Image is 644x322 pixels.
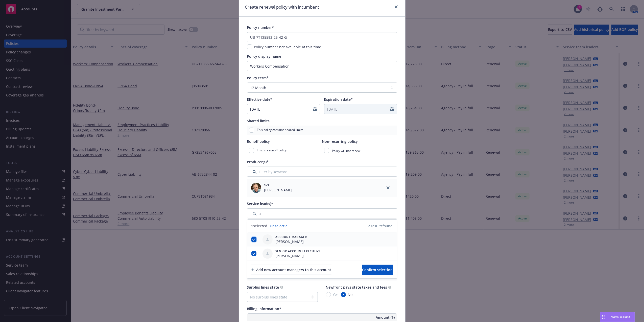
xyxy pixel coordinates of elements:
span: Non-recurring policy [322,139,358,144]
input: MM/DD/YYYY [247,104,313,114]
div: Add new account managers to this account [251,265,331,275]
button: Add new account managers to this account [251,265,331,275]
svg: Calendar [313,107,317,111]
a: close [393,4,399,10]
div: Drag to move [600,312,607,322]
span: Yes [333,292,339,297]
a: close [385,185,391,191]
span: [PERSON_NAME] [276,239,307,244]
span: Shared limits [247,118,270,123]
span: Nova Assist [611,315,631,319]
span: Effective date* [247,97,273,102]
span: Policy term* [247,75,269,80]
span: Runoff policy [247,139,270,144]
span: Billing information* [247,306,281,311]
a: Unselect all [270,223,290,229]
span: Policy number* [247,25,274,30]
svg: Calendar [390,107,394,111]
h1: Create renewal policy with incumbent [245,4,319,10]
span: Newfront pays state taxes and fees [326,285,387,290]
div: Policy will not renew [322,146,397,155]
span: SVP [264,183,293,187]
span: 2 results found [368,223,393,229]
span: Amount ($) [376,315,395,320]
input: Yes [326,292,331,297]
input: No [341,292,346,297]
img: employee photo [251,183,261,193]
input: Filter by keyword... [247,208,397,218]
span: [PERSON_NAME] [264,187,293,193]
div: This policy contains shared limits [247,126,397,135]
span: Policy display name [247,54,281,59]
input: Filter by keyword... [247,167,397,177]
span: No [348,292,353,297]
div: This is a runoff policy [247,146,322,155]
span: Confirm selection [362,267,393,272]
span: Surplus lines state [247,285,279,290]
span: [PERSON_NAME] [276,253,321,258]
button: Nova Assist [600,312,635,322]
span: Policy number not available at this time [254,45,321,49]
span: Service lead(s)* [247,201,273,206]
span: 1 selected [251,223,268,229]
span: Producer(s)* [247,159,269,164]
span: Senior Account Executive [276,249,321,253]
button: Confirm selection [362,265,393,275]
span: Account Manager [276,235,307,239]
input: MM/DD/YYYY [324,104,390,114]
span: Expiration date* [324,97,353,102]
